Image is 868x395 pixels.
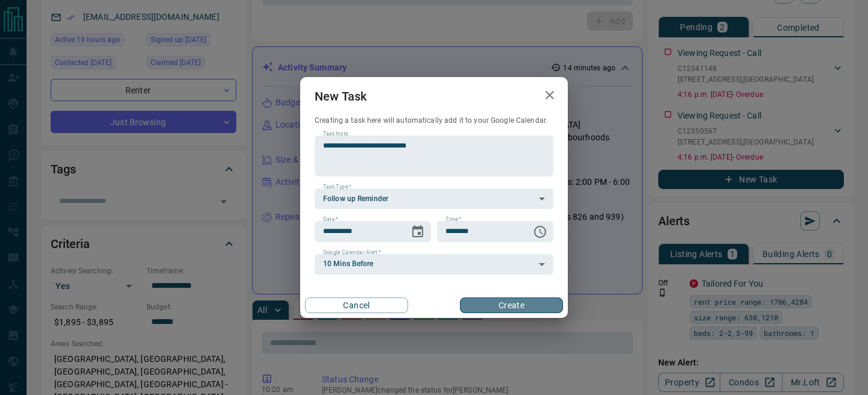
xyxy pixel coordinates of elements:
label: Google Calendar Alert [323,249,381,257]
p: Creating a task here will automatically add it to your Google Calendar. [315,116,553,126]
button: Choose date, selected date is Oct 1, 2025 [406,220,430,244]
label: Task Type [323,183,351,191]
h2: New Task [300,77,381,116]
button: Choose time, selected time is 6:00 AM [528,220,552,244]
div: Follow up Reminder [315,188,553,209]
button: Create [460,297,563,313]
label: Task Note [323,130,348,138]
label: Time [445,216,461,223]
label: Date [323,216,338,223]
div: 10 Mins Before [315,254,553,275]
button: Cancel [305,297,408,313]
